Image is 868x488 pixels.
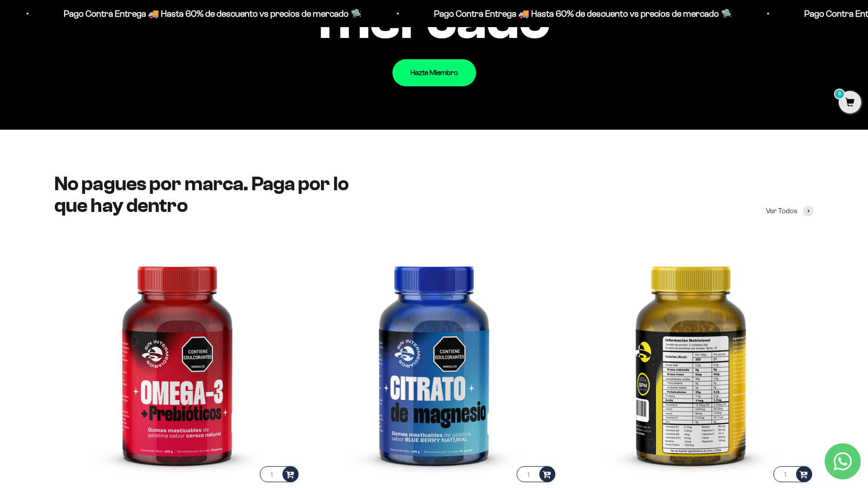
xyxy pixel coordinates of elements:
[834,89,845,99] mark: 0
[54,173,349,216] split-lines: No pagues por marca. Paga por lo que hay dentro
[392,59,476,86] a: Hazte Miembro
[766,205,797,217] span: Ver Todos
[61,6,359,21] p: Pago Contra Entrega 🚚 Hasta 60% de descuento vs precios de mercado 🛸
[839,98,861,108] a: 0
[431,6,729,21] p: Pago Contra Entrega 🚚 Hasta 60% de descuento vs precios de mercado 🛸
[568,238,814,484] img: Gomas con Multivitamínicos y Minerales
[766,205,814,217] a: Ver Todos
